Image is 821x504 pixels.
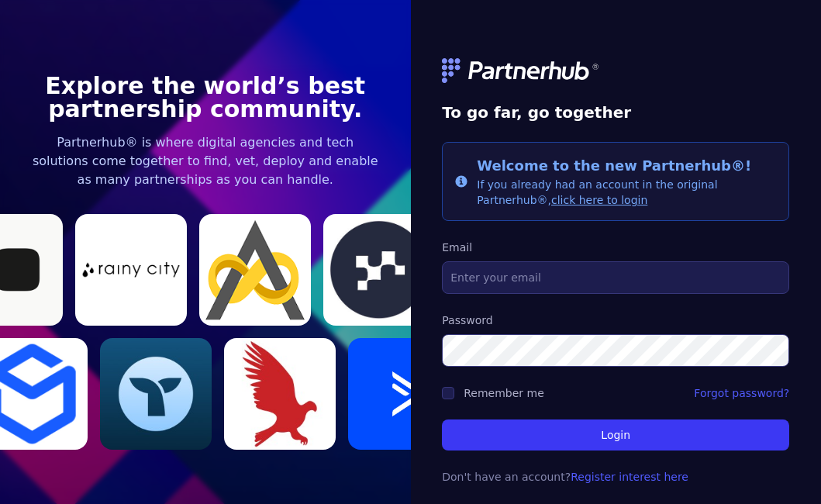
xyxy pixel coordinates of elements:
[442,469,789,485] p: Don't have an account?
[442,240,789,255] label: Email
[442,102,789,123] h1: To go far, go together
[694,385,789,401] a: Forgot password?
[442,419,789,450] button: Login
[551,194,647,206] a: click here to login
[571,471,688,483] a: Register interest here
[477,157,751,174] span: Welcome to the new Partnerhub®!
[442,261,789,294] input: Enter your email
[442,58,600,83] img: logo
[32,133,379,189] p: Partnerhub® is where digital agencies and tech solutions come together to find, vet, deploy and e...
[464,387,544,399] label: Remember me
[32,74,379,121] h1: Explore the world’s best partnership community.
[442,312,789,328] label: Password
[477,155,776,208] div: If you already had an account in the original Partnerhub®,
